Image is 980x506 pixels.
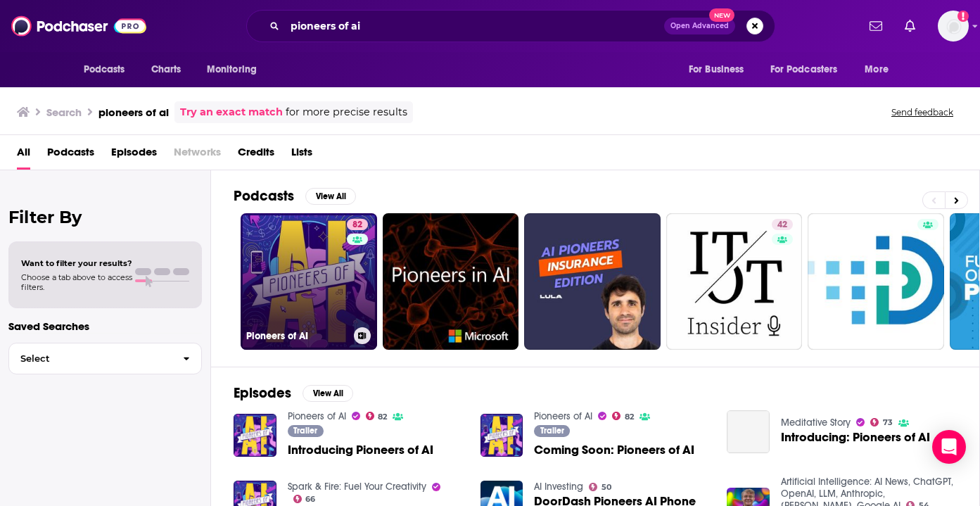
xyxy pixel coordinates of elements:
[589,483,611,491] a: 50
[8,320,202,333] p: Saved Searches
[293,426,317,435] span: Trailer
[679,56,762,83] button: open menu
[664,18,735,34] button: Open AdvancedNew
[727,410,770,453] a: Introducing: Pioneers of AI
[174,141,221,170] span: Networks
[9,354,172,363] span: Select
[46,106,82,119] h3: Search
[957,11,969,22] svg: Add a profile image
[883,419,893,426] span: 73
[378,414,387,420] span: 82
[761,56,858,83] button: open menu
[772,219,793,230] a: 42
[855,56,906,83] button: open menu
[481,414,523,457] img: Coming Soon: Pioneers of AI
[612,412,634,420] a: 82
[932,430,966,464] div: Open Intercom Messenger
[305,496,315,502] span: 66
[303,385,353,402] button: View All
[288,481,426,493] a: Spark & Fire: Fuel Your Creativity
[534,444,694,456] a: Coming Soon: Pioneers of AI
[534,481,583,493] a: AI Investing
[534,410,592,422] a: Pioneers of AI
[17,141,30,170] a: All
[938,11,969,42] button: Show profile menu
[151,60,182,80] span: Charts
[98,106,169,119] h3: pioneers of ai
[180,104,283,120] a: Try an exact match
[286,104,407,120] span: for more precise results
[111,141,157,170] a: Episodes
[666,213,803,350] a: 42
[288,410,346,422] a: Pioneers of AI
[938,11,969,42] span: Logged in as megcassidy
[293,495,316,503] a: 66
[238,141,274,170] a: Credits
[8,343,202,374] button: Select
[781,417,851,429] a: Meditative Story
[864,14,888,38] a: Show notifications dropdown
[207,60,257,80] span: Monitoring
[777,218,787,232] span: 42
[234,384,353,402] a: EpisodesView All
[246,330,348,342] h3: Pioneers of AI
[291,141,312,170] a: Lists
[670,23,729,30] span: Open Advanced
[870,418,893,426] a: 73
[689,60,744,80] span: For Business
[347,219,368,230] a: 82
[21,258,132,268] span: Want to filter your results?
[241,213,377,350] a: 82Pioneers of AI
[305,188,356,205] button: View All
[11,13,146,39] img: Podchaser - Follow, Share and Rate Podcasts
[142,56,190,83] a: Charts
[602,484,611,491] span: 50
[234,187,356,205] a: PodcastsView All
[21,272,132,292] span: Choose a tab above to access filters.
[234,384,291,402] h2: Episodes
[865,60,889,80] span: More
[770,60,838,80] span: For Podcasters
[899,14,921,38] a: Show notifications dropdown
[246,10,775,42] div: Search podcasts, credits, & more...
[84,60,125,80] span: Podcasts
[74,56,144,83] button: open menu
[709,8,734,22] span: New
[352,218,362,232] span: 82
[288,444,433,456] a: Introducing Pioneers of AI
[366,412,388,420] a: 82
[8,207,202,227] h2: Filter By
[285,15,664,37] input: Search podcasts, credits, & more...
[234,187,294,205] h2: Podcasts
[781,431,930,443] a: Introducing: Pioneers of AI
[625,414,634,420] span: 82
[197,56,275,83] button: open menu
[234,414,276,457] img: Introducing Pioneers of AI
[938,11,969,42] img: User Profile
[887,106,957,118] button: Send feedback
[540,426,564,435] span: Trailer
[47,141,94,170] a: Podcasts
